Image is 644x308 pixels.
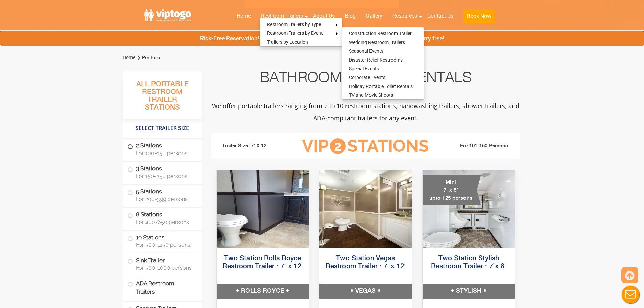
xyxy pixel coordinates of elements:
[342,29,419,38] a: Construction Restroom Trailer
[342,38,412,47] a: Wedding Restroom Trailers
[308,8,340,23] a: About Us
[256,8,308,23] a: Restroom Trailers
[136,150,194,157] span: For 100-150 persons
[463,9,495,23] button: Book Now
[136,219,194,226] span: For 400-650 persons
[217,170,309,248] img: Side view of two station restroom trailer with separate doors for males and females
[260,29,330,38] a: Restroom Trailers by Event
[123,78,202,119] h3: All Portable Restroom Trailer Stations
[123,55,135,60] a: Home
[136,196,194,203] span: For 200-399 persons
[216,136,292,156] li: Trailer Size: 7' X 12'
[217,284,309,299] h5: ROLLS ROYCE
[361,8,387,23] a: Gallery
[127,185,197,206] label: 5 Stations
[232,8,256,23] a: Home
[326,255,406,270] a: Two Station Vegas Restroom Trailer : 7′ x 12′
[617,281,644,308] button: Live Chat
[458,8,500,27] a: Book Now
[431,255,506,270] a: Two Station Stylish Restroom Trailer : 7’x 8′
[342,47,390,55] a: Seasonal Events
[136,265,194,271] span: For 500-1000 persons
[423,175,481,205] div: Mini 7' x 8' upto 125 persons
[136,54,160,62] li: Portfolio
[422,8,458,23] a: Contact Us
[342,91,400,99] a: TV and Movie Shoots
[342,64,386,73] a: Special Events
[319,284,412,299] h5: VEGAS
[260,38,315,46] a: Trailers by Location
[211,71,520,88] h2: Bathroom Trailer Rentals
[319,170,412,248] img: Side view of two station restroom trailer with separate doors for males and females
[127,139,197,160] label: 2 Stations
[342,82,420,91] a: Holiday Portable Toilet Rentals
[127,253,197,274] label: Sink Trailer
[330,138,346,154] span: 2
[127,231,197,252] label: 10 Stations
[222,255,303,270] a: Two Station Rolls Royce Restroom Trailer : 7′ x 12′
[123,122,202,135] h4: Select Trailer Size
[291,137,439,156] h3: VIP Stations
[340,8,361,23] a: Blog
[342,73,392,82] a: Corporate Events
[136,173,194,180] span: For 150-250 persons
[127,208,197,229] label: 8 Stations
[423,170,515,248] img: A mini restroom trailer with two separate stations and separate doors for males and females
[127,162,197,183] label: 3 Stations
[342,55,409,64] a: Disaster Relief Restrooms
[136,242,194,248] span: For 500-1150 persons
[211,100,520,124] p: We offer portable trailers ranging from 2 to 10 restroom stations, handwashing trailers, shower t...
[260,20,328,29] a: Restroom Trailers by Type
[440,142,516,150] li: For 101-150 Persons
[387,8,422,23] a: Resources
[423,284,515,299] h5: STYLISH
[127,276,197,299] label: ADA Restroom Trailers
